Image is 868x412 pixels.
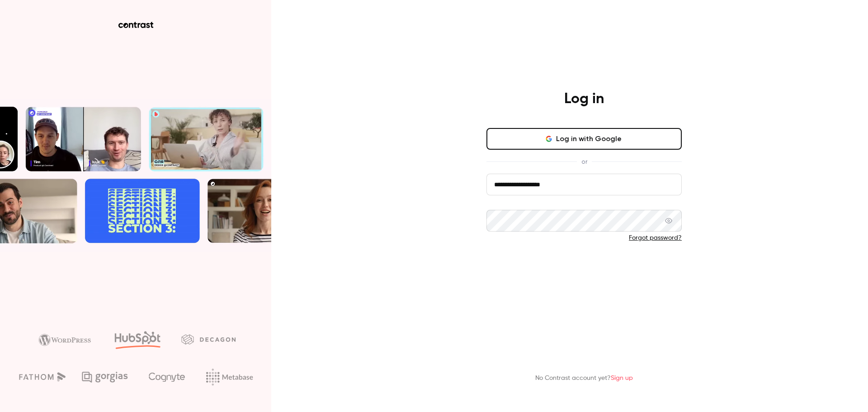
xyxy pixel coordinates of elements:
[535,374,633,383] p: No Contrast account yet?
[611,375,633,381] a: Sign up
[486,128,682,150] button: Log in with Google
[486,257,682,279] button: Log in
[629,235,682,241] a: Forgot password?
[577,157,592,166] span: or
[564,90,604,108] h4: Log in
[181,334,236,344] img: decagon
